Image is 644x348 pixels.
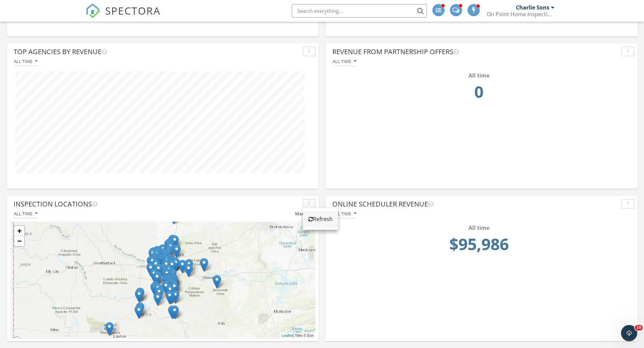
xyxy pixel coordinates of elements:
input: Search everything... [292,4,427,18]
div: | Tiles © Esri [280,333,315,339]
a: Leaflet [282,333,293,338]
div: Online Scheduler Revenue [332,199,619,209]
div: All time [334,71,623,80]
span: 10 [635,325,643,330]
div: All time [333,211,356,216]
div: On Point Home Inspections [487,11,554,18]
img: The Best Home Inspection Software - Spectora [86,3,100,18]
div: All time [14,59,38,64]
a: Zoom out [14,236,24,246]
div: All time [14,211,38,216]
div: Refresh [308,215,333,223]
span: SPECTORA [105,3,161,18]
td: 95986.0 [334,232,623,260]
a: Zoom in [14,226,24,236]
div: Charlie Sons [516,4,549,11]
div: All time [333,59,356,64]
button: All time [332,57,357,66]
div: Inspection Locations [14,199,300,209]
button: All time [332,209,357,218]
td: 0 [334,80,623,108]
div: All time [334,224,623,232]
button: All time [14,209,38,218]
button: All time [14,57,38,66]
span: Max = 100 [295,211,315,216]
iframe: Intercom live chat [621,325,637,341]
div: Revenue from Partnership Offers [332,47,619,57]
a: SPECTORA [86,9,161,23]
div: Top Agencies by Revenue [14,47,300,57]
